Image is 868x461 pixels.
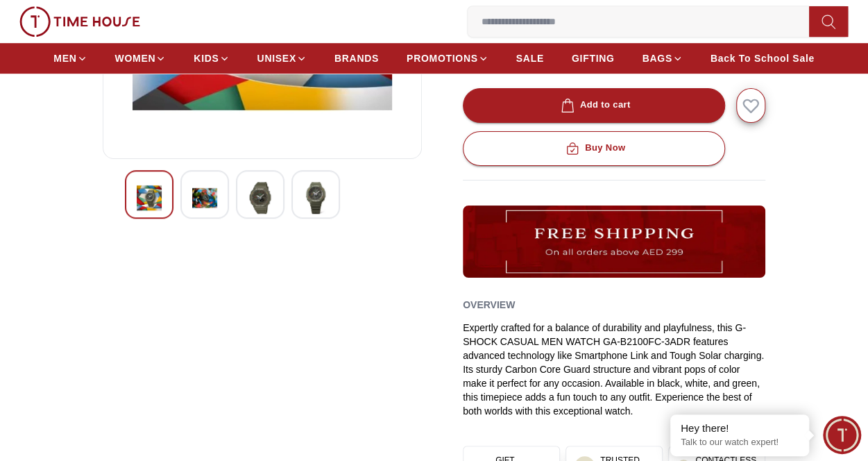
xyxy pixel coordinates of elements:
a: UNISEX [257,46,307,71]
span: BRANDS [334,51,379,65]
a: PROMOTIONS [407,46,488,71]
span: SALE [516,51,544,65]
span: Back To School Sale [710,51,815,65]
span: WOMEN [115,51,156,65]
a: BRANDS [334,46,379,71]
a: KIDS [194,46,229,71]
span: MEN [53,51,76,65]
a: MEN [53,46,87,71]
div: Buy Now [563,140,625,156]
img: ... [463,206,765,278]
p: Talk to our watch expert! [681,437,799,449]
img: G-Shock Men's Analog-Digital Green Dial Watch - GA-B2100FC-3ADR [192,182,217,214]
div: Add to cart [558,97,631,113]
img: G-Shock Men's Analog-Digital Green Dial Watch - GA-B2100FC-3ADR [303,182,328,214]
div: Expertly crafted for a balance of durability and playfulness, this G-SHOCK CASUAL MEN WATCH GA-B2... [463,321,765,418]
span: BAGS [642,51,672,65]
a: GIFTING [572,46,615,71]
a: WOMEN [115,46,167,71]
a: BAGS [642,46,682,71]
button: Add to cart [463,88,725,123]
h2: Overview [463,294,515,315]
div: Hey there! [681,421,799,435]
span: GIFTING [572,51,615,65]
button: Buy Now [463,131,725,166]
img: ... [19,6,140,37]
img: G-Shock Men's Analog-Digital Green Dial Watch - GA-B2100FC-3ADR [137,182,162,214]
span: PROMOTIONS [407,51,478,65]
a: Back To School Sale [710,46,815,71]
span: UNISEX [257,51,296,65]
div: Chat Widget [823,416,861,454]
img: G-Shock Men's Analog-Digital Green Dial Watch - GA-B2100FC-3ADR [248,182,273,214]
span: KIDS [194,51,219,65]
a: SALE [516,46,544,71]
